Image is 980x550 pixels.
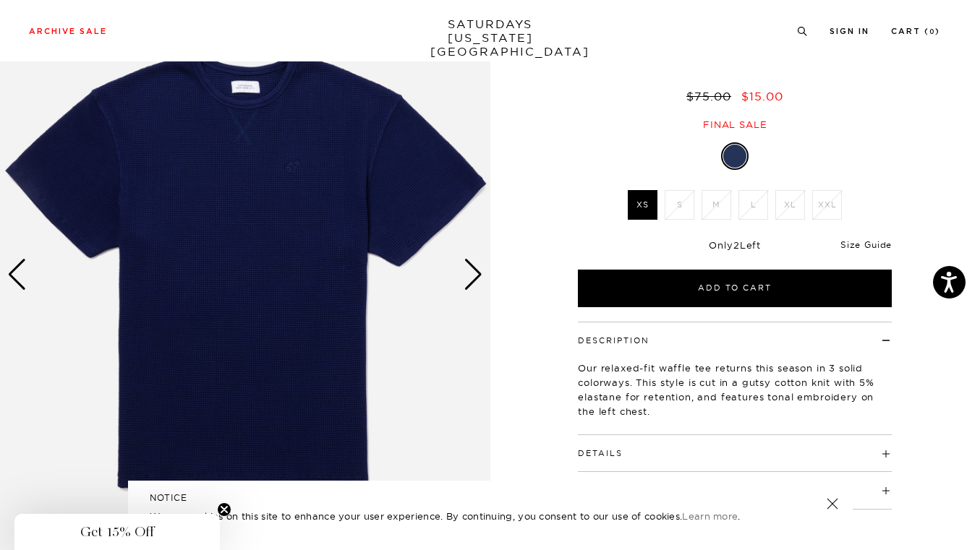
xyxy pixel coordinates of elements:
button: Details [578,450,623,457]
div: Next slide [464,259,483,291]
label: XS [628,190,657,220]
button: Add to Cart [578,270,892,307]
p: Our relaxed-fit waffle tee returns this season in 3 solid colorways. This style is cut in a gutsy... [578,361,892,418]
span: $15.00 [741,89,783,103]
div: Final sale [576,119,894,131]
a: Learn more [682,510,738,522]
a: Cart (0) [891,27,940,35]
p: We use cookies on this site to enhance your user experience. By continuing, you consent to our us... [150,509,780,523]
a: Archive Sale [29,27,107,35]
a: Size Guide [840,239,892,250]
button: Description [578,337,649,345]
div: Previous slide [7,259,27,291]
div: Only Left [578,239,892,252]
h1: Waffle Relaxed SS Tee [576,13,894,64]
small: 0 [929,29,935,35]
span: Ocean [576,40,894,64]
span: 2 [733,239,740,251]
h5: NOTICE [150,491,831,504]
div: Get 15% OffClose teaser [14,514,220,550]
span: Get 15% Off [80,523,154,541]
a: Sign In [830,27,869,35]
button: Close teaser [217,502,231,517]
a: SATURDAYS[US_STATE][GEOGRAPHIC_DATA] [430,17,550,59]
del: $75.00 [686,89,737,103]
